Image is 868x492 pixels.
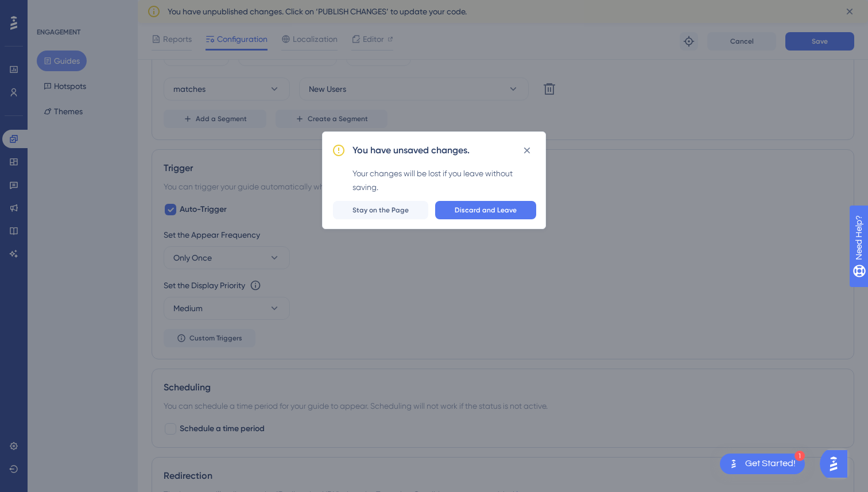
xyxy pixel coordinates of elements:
[795,451,805,461] div: 1
[27,3,72,17] span: Need Help?
[820,447,854,481] iframe: UserGuiding AI Assistant Launcher
[352,206,409,215] span: Stay on the Page
[720,454,805,474] div: Open Get Started! checklist, remaining modules: 1
[727,457,741,471] img: launcher-image-alternative-text
[352,144,470,157] h2: You have unsaved changes.
[455,206,517,215] span: Discard and Leave
[352,166,536,194] div: Your changes will be lost if you leave without saving.
[745,458,796,470] div: Get Started!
